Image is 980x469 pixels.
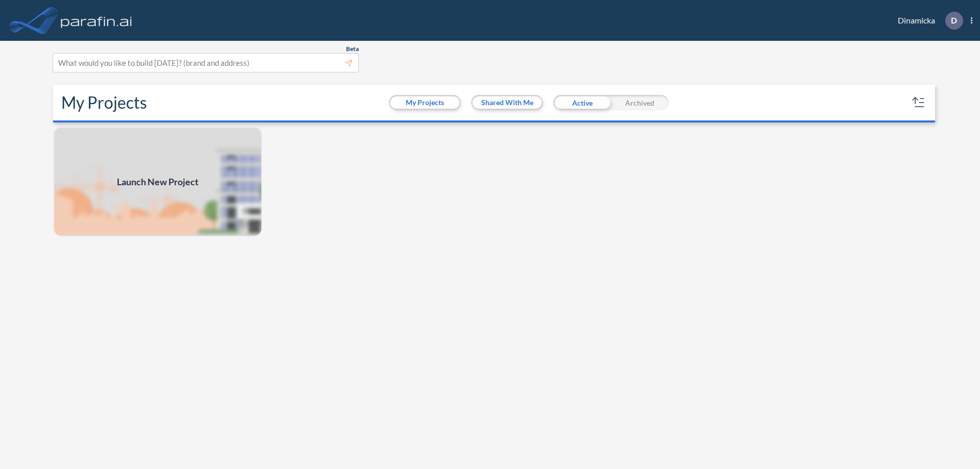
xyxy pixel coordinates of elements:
[911,94,927,111] button: sort
[883,12,972,30] div: Dinamicka
[553,95,611,110] div: Active
[59,10,134,31] img: logo
[473,96,542,109] button: Shared With Me
[53,127,262,237] img: add
[346,45,359,53] span: Beta
[61,93,147,112] h2: My Projects
[951,16,957,25] p: D
[117,175,199,189] span: Launch New Project
[611,95,669,110] div: Archived
[53,127,262,237] a: Launch New Project
[390,96,459,109] button: My Projects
